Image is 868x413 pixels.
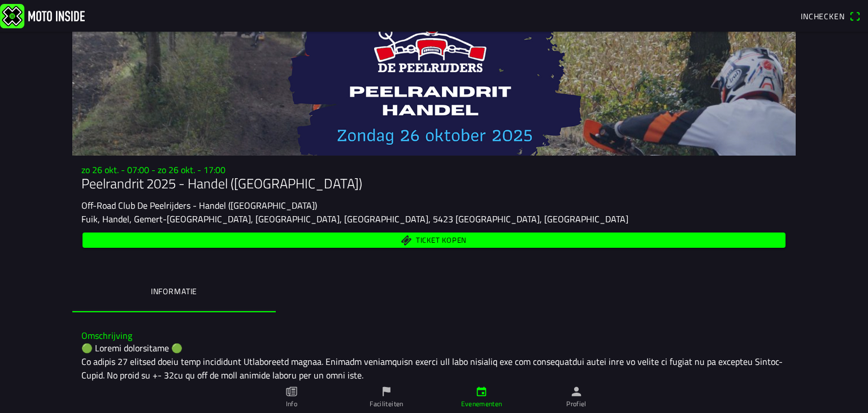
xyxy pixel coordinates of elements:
ion-icon: flag [380,385,393,398]
ion-text: Fuik, Handel, Gemert-[GEOGRAPHIC_DATA], [GEOGRAPHIC_DATA], [GEOGRAPHIC_DATA], 5423 [GEOGRAPHIC_DA... [81,212,628,226]
ion-text: Off-Road Club De Peelrijders - Handel ([GEOGRAPHIC_DATA]) [81,199,317,212]
h1: Peelrandrit 2025 - Handel ([GEOGRAPHIC_DATA]) [81,175,787,192]
ion-icon: calendar [475,385,488,398]
ion-label: Evenementen [461,399,502,409]
ion-label: Profiel [566,399,587,409]
span: Inchecken [801,10,845,22]
a: Incheckenqr scanner [795,6,866,25]
ion-icon: person [570,385,583,398]
ion-label: Faciliteiten [370,399,403,409]
h3: Omschrijving [81,330,787,341]
ion-icon: paper [285,385,298,398]
span: Ticket kopen [416,236,467,244]
ion-label: Info [286,399,297,409]
h3: zo 26 okt. - 07:00 - zo 26 okt. - 17:00 [81,165,787,175]
ion-label: Informatie [151,285,197,298]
